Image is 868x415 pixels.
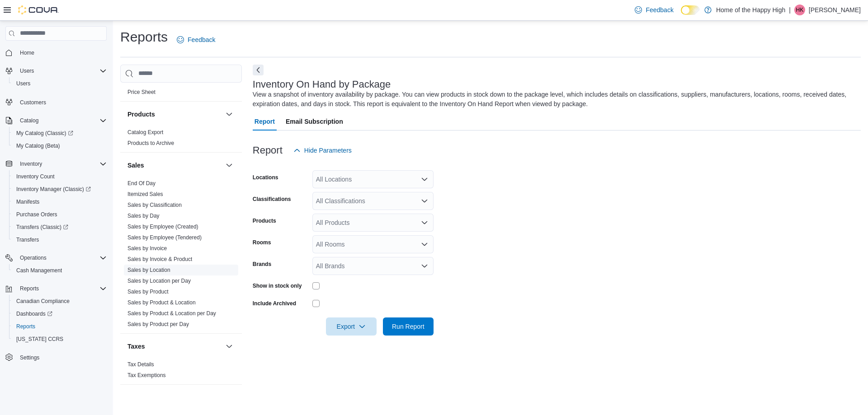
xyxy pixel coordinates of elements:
button: Catalog [16,115,42,126]
button: Products [224,109,235,120]
span: Reports [16,323,35,330]
a: Sales by Employee (Tendered) [127,234,202,241]
button: Reports [16,283,42,294]
span: Sales by Location [127,266,170,274]
span: Sales by Invoice [127,245,167,252]
a: Sales by Product [127,289,169,295]
p: [PERSON_NAME] [809,5,861,15]
button: Cash Management [9,264,110,277]
span: Inventory Manager (Classic) [16,186,91,193]
a: Sales by Invoice [127,245,167,252]
span: Transfers (Classic) [16,224,68,231]
a: Sales by Product per Day [127,321,189,327]
span: My Catalog (Classic) [13,128,107,139]
a: Products to Archive [127,140,174,146]
a: Dashboards [13,308,56,319]
a: Feedback [173,31,219,49]
span: Sales by Employee (Tendered) [127,234,202,241]
a: Sales by Product & Location per Day [127,310,216,317]
div: Taxes [120,359,242,384]
span: Purchase Orders [16,211,57,218]
a: Sales by Product & Location [127,299,196,306]
label: Include Archived [253,300,296,307]
a: Dashboards [9,308,110,320]
label: Classifications [253,196,291,203]
span: Settings [20,354,39,361]
span: Users [20,67,34,75]
button: Taxes [224,341,235,352]
span: Inventory [20,160,42,168]
button: Open list of options [421,262,428,270]
button: [US_STATE] CCRS [9,333,110,345]
span: Tax Exemptions [127,372,166,379]
a: Inventory Count [13,171,58,182]
button: Reports [2,282,110,295]
a: Canadian Compliance [13,296,73,307]
label: Show in stock only [253,282,302,289]
a: Tax Exemptions [127,372,166,378]
button: Inventory [16,159,46,169]
a: Itemized Sales [127,191,163,197]
button: Settings [2,351,110,364]
a: Settings [16,352,43,363]
button: Open list of options [421,219,428,226]
button: Open list of options [421,176,428,183]
span: Sales by Product [127,288,169,295]
span: My Catalog (Beta) [16,142,60,149]
p: Home of the Happy High [716,5,785,15]
span: Catalog [16,115,107,126]
button: Hide Parameters [290,141,355,159]
h3: Sales [127,161,144,170]
div: Pricing [120,87,242,101]
button: Open list of options [421,197,428,205]
a: Purchase Orders [13,209,61,220]
span: Inventory Manager (Classic) [13,184,107,195]
a: Users [13,78,34,89]
span: Reports [13,321,107,332]
button: Purchase Orders [9,208,110,221]
span: Sales by Day [127,212,160,219]
a: Sales by Invoice & Product [127,256,192,262]
span: Transfers [13,234,107,245]
span: Purchase Orders [13,209,107,220]
button: Users [2,65,110,77]
div: View a snapshot of inventory availability by package. You can view products in stock down to the ... [253,90,856,109]
a: Reports [13,321,39,332]
a: Tax Details [127,361,154,368]
label: Brands [253,261,271,268]
span: My Catalog (Beta) [13,140,107,151]
span: Sales by Location per Day [127,277,191,284]
h3: Inventory On Hand by Package [253,79,391,90]
span: Users [16,65,107,76]
button: Manifests [9,196,110,208]
span: Email Subscription [286,112,343,131]
a: Inventory Manager (Classic) [13,184,94,195]
a: Cash Management [13,265,66,276]
a: Inventory Manager (Classic) [9,183,110,196]
a: My Catalog (Classic) [13,128,77,139]
span: Operations [16,252,107,263]
h3: Products [127,110,155,119]
h1: Reports [120,28,168,46]
span: Users [13,78,107,89]
a: Manifests [13,196,43,207]
span: Sales by Product & Location [127,299,196,306]
span: Sales by Classification [127,201,182,209]
span: Inventory [16,159,107,169]
span: Home [16,47,107,58]
label: Products [253,217,276,224]
button: My Catalog (Beta) [9,140,110,152]
span: Report [255,112,275,131]
button: Products [127,110,222,119]
span: Cash Management [13,265,107,276]
button: Open list of options [421,241,428,248]
button: Home [2,46,110,59]
span: Transfers (Classic) [13,222,107,233]
button: Users [9,77,110,90]
span: Run Report [392,322,425,331]
div: Halie Kelley [794,5,805,15]
span: Manifests [16,198,39,205]
a: Sales by Day [127,213,160,219]
h3: Taxes [127,342,145,351]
